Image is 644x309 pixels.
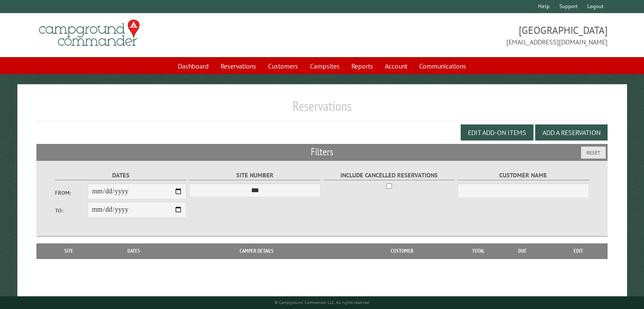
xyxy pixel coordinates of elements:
th: Total [462,243,495,259]
h1: Reservations [36,98,608,121]
img: Campground Commander [36,17,142,50]
button: Reset [581,146,606,159]
button: Add a Reservation [535,124,608,141]
button: Edit Add-on Items [461,124,533,141]
th: Customer [343,243,462,259]
label: Site Number [189,171,321,180]
th: Edit [550,243,608,259]
a: Campsites [305,58,345,74]
a: Communications [414,58,471,74]
small: © Campground Commander LLC. All rights reserved. [274,300,370,305]
label: Customer Name [458,171,589,180]
h2: Filters [36,144,608,160]
th: Due [495,243,550,259]
a: Reservations [216,58,261,74]
a: Dashboard [173,58,214,74]
label: Include Cancelled Reservations [323,171,455,180]
th: Dates [97,243,171,259]
a: Reports [346,58,378,74]
label: From: [55,189,88,197]
a: Customers [263,58,303,74]
span: [GEOGRAPHIC_DATA] [EMAIL_ADDRESS][DOMAIN_NAME] [322,23,608,47]
th: Camper Details [171,243,343,259]
th: Site [41,243,97,259]
label: To: [55,207,88,215]
a: Account [380,58,412,74]
label: Dates [55,171,187,180]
